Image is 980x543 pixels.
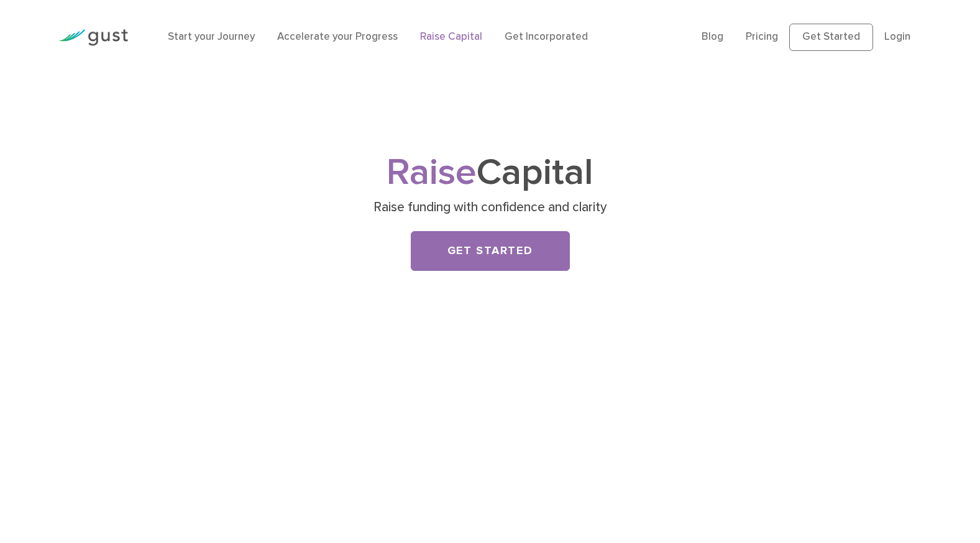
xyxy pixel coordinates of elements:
[789,24,873,51] a: Get Started
[277,30,398,43] a: Accelerate your Progress
[746,30,778,43] a: Pricing
[420,30,482,43] a: Raise Capital
[884,30,910,43] a: Login
[387,150,477,194] span: Raise
[702,30,723,43] a: Blog
[505,30,588,43] a: Get Incorporated
[245,156,736,190] h1: Capital
[411,231,570,271] a: Get Started
[58,29,128,46] img: Gust Logo
[168,30,255,43] a: Start your Journey
[249,199,731,216] p: Raise funding with confidence and clarity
